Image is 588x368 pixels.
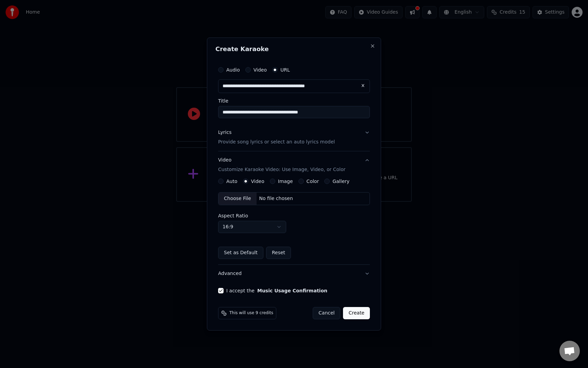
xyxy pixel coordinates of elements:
label: Color [307,179,319,184]
label: Image [278,179,293,184]
span: This will use 9 credits [229,310,273,316]
div: Choose File [218,193,257,205]
h2: Create Karaoke [215,46,373,52]
label: URL [280,67,290,72]
div: No file chosen [257,195,296,202]
div: Lyrics [218,129,231,136]
button: Advanced [218,265,370,282]
label: Audio [226,67,240,72]
label: Video [254,67,267,72]
button: I accept the [257,288,327,293]
label: Auto [226,179,238,184]
p: Customize Karaoke Video: Use Image, Video, or Color [218,166,345,173]
p: Provide song lyrics or select an auto lyrics model [218,139,335,145]
button: LyricsProvide song lyrics or select an auto lyrics model [218,124,370,151]
div: VideoCustomize Karaoke Video: Use Image, Video, or Color [218,179,370,264]
label: Video [251,179,264,184]
label: Gallery [332,179,349,184]
label: Title [218,98,370,103]
button: Reset [266,247,291,259]
label: Aspect Ratio [218,213,370,218]
button: Cancel [313,307,340,319]
label: I accept the [226,288,327,293]
button: VideoCustomize Karaoke Video: Use Image, Video, or Color [218,151,370,179]
button: Set as Default [218,247,263,259]
div: Video [218,157,345,173]
button: Create [343,307,370,319]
